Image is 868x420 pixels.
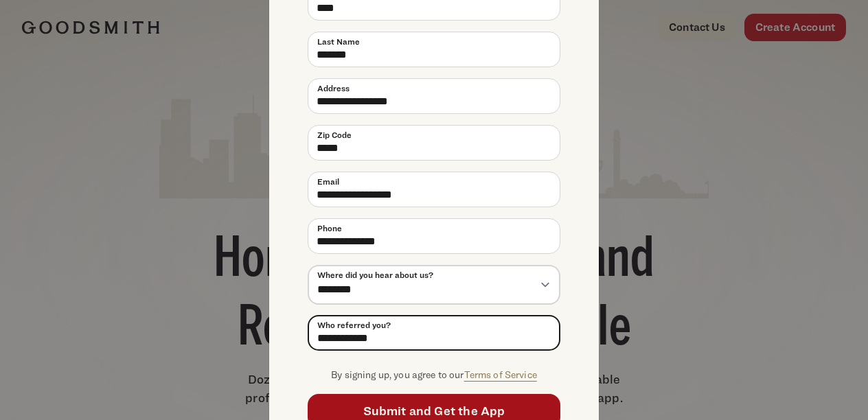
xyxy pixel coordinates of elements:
[464,369,537,380] a: Terms of Service
[317,176,339,188] span: Email
[308,367,560,383] p: By signing up, you agree to our
[317,269,433,281] span: Where did you hear about us?
[317,82,350,95] span: Address
[317,319,391,331] span: Who referred you?
[317,36,360,48] span: Last Name
[317,222,342,235] span: Phone
[317,129,352,141] span: Zip Code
